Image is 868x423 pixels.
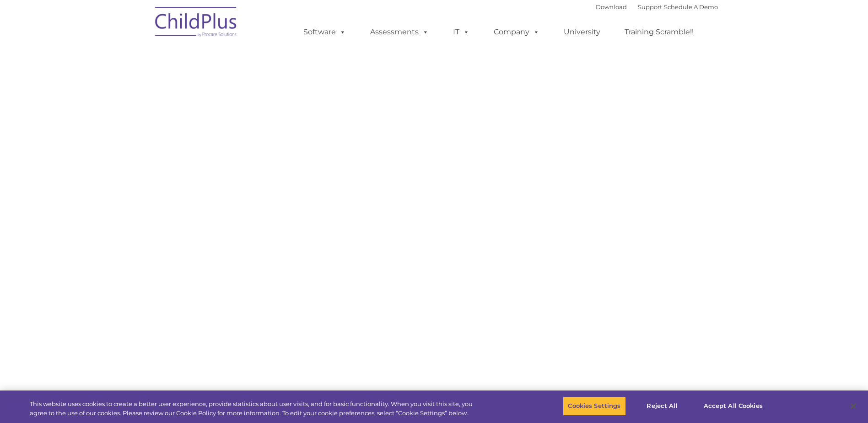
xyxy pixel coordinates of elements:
a: Training Scramble!! [615,23,703,41]
button: Accept All Cookies [699,396,768,416]
a: Company [485,23,549,41]
img: ChildPlus by Procare Solutions [151,0,242,46]
a: Download [596,3,627,11]
a: Assessments [361,23,438,41]
button: Close [843,396,863,416]
div: This website uses cookies to create a better user experience, provide statistics about user visit... [30,400,477,418]
button: Cookies Settings [563,396,625,416]
a: IT [444,23,479,41]
a: Software [294,23,355,41]
a: Support [638,3,662,11]
button: Reject All [634,396,691,416]
a: University [555,23,609,41]
a: Schedule A Demo [664,3,718,11]
font: | [596,3,718,11]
